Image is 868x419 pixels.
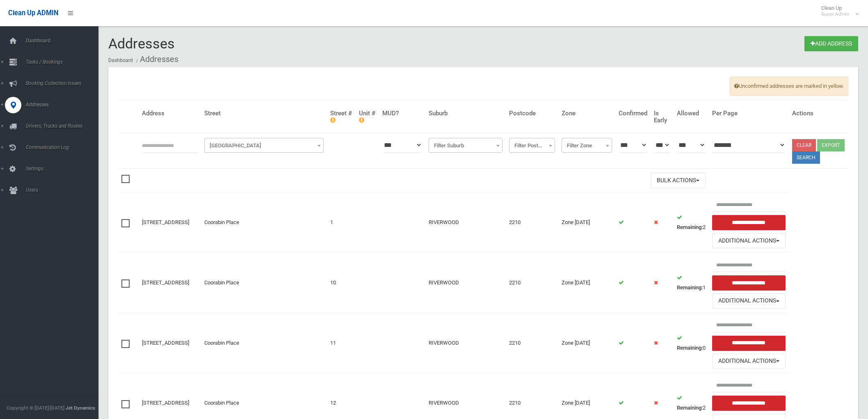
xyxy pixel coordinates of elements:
span: Filter Suburb [431,140,500,151]
strong: Remaining: [677,224,703,230]
td: 11 [327,313,356,373]
button: Bulk Actions [651,173,706,188]
td: Coorabin Place [201,253,327,313]
span: Settings [23,166,105,172]
h4: Per Page [712,110,786,117]
h4: Street [204,110,324,117]
td: 2210 [506,192,558,253]
span: Communication Log [23,144,105,150]
span: Dashboard [23,38,105,44]
td: Coorabin Place [201,192,327,253]
h4: Is Early [654,110,670,124]
button: Additional Actions [712,233,786,248]
span: Filter Postcode [509,138,555,153]
span: Filter Suburb [429,138,503,153]
strong: Remaining: [677,284,703,291]
h4: Allowed [677,110,706,117]
td: Zone [DATE] [558,253,615,313]
span: Tasks / Bookings [23,59,105,65]
td: RIVERWOOD [425,313,506,373]
small: Super Admin [821,11,850,17]
a: Clear [792,139,816,151]
span: Addresses [23,102,105,108]
button: Export [817,139,845,151]
a: [STREET_ADDRESS] [142,400,189,406]
span: Filter Street [204,138,324,153]
span: Clean Up [817,5,858,17]
span: Clean Up ADMIN [8,9,58,17]
span: Drivers, Trucks and Routes [23,123,105,129]
h4: Suburb [429,110,503,117]
a: [STREET_ADDRESS] [142,279,189,286]
a: [STREET_ADDRESS] [142,219,189,225]
span: Filter Zone [562,138,612,153]
td: 1 [674,253,709,313]
span: Filter Street [206,140,322,151]
h4: Postcode [509,110,555,117]
td: Zone [DATE] [558,192,615,253]
h4: Unit # [359,110,376,124]
strong: Jet Dynamics [66,405,95,411]
span: Unconfirmed addresses are marked in yellow. [730,77,848,96]
a: [STREET_ADDRESS] [142,340,189,346]
td: Zone [DATE] [558,313,615,373]
button: Additional Actions [712,354,786,369]
span: Filter Zone [564,140,610,151]
td: 0 [674,313,709,373]
h4: Address [142,110,198,117]
span: Copyright © [DATE]-[DATE] [7,405,64,411]
button: Search [792,151,820,164]
td: Coorabin Place [201,313,327,373]
h4: Street # [330,110,352,124]
li: Addresses [134,52,178,67]
td: 10 [327,253,356,313]
span: Addresses [108,35,175,52]
td: 1 [327,192,356,253]
button: Additional Actions [712,293,786,309]
span: Filter Postcode [511,140,553,151]
td: RIVERWOOD [425,192,506,253]
td: 2210 [506,253,558,313]
h4: Zone [562,110,612,117]
strong: Remaining: [677,405,703,411]
span: Booking Collection Issues [23,80,105,86]
a: Add Address [804,36,858,51]
span: Users [23,187,105,193]
h4: Actions [792,110,845,117]
strong: Remaining: [677,345,703,351]
td: RIVERWOOD [425,253,506,313]
h4: Confirmed [619,110,647,117]
td: 2 [674,192,709,253]
a: Dashboard [108,57,133,63]
h4: MUD? [382,110,423,117]
td: 2210 [506,313,558,373]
